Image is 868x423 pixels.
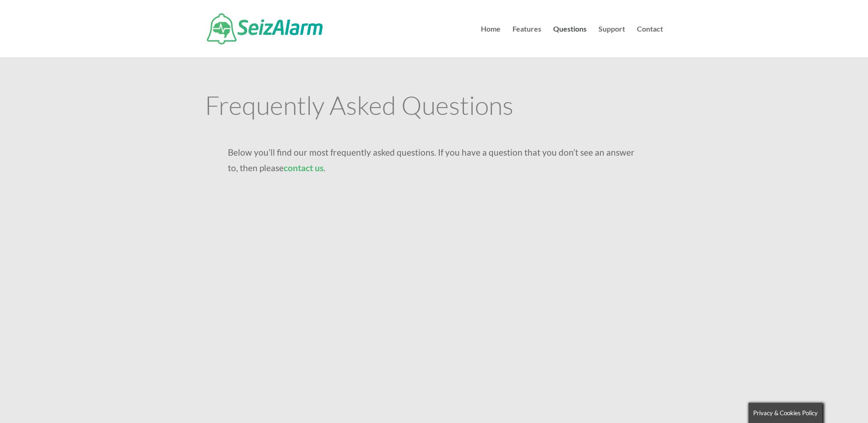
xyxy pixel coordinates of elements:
p: Below you’ll find our most frequently asked questions. If you have a question that you don’t see ... [228,145,640,176]
h3: How long should I expect my Apple Watch battery to last? [241,260,627,270]
h3: How close do the Watch and the iPhone need to be for Watch monitor to work? [241,402,627,412]
h3: Does SeizAlarm offer international support? [241,355,627,365]
h3: What does [DEMOGRAPHIC_DATA] do? [241,212,627,222]
a: Support [598,26,625,58]
h3: How will emergency contacts be notified and what will they receive? [241,308,627,317]
a: Contact [637,26,663,58]
h1: Frequently Asked Questions [205,92,663,122]
span: Privacy & Cookies Policy [753,409,818,417]
a: Questions [553,26,587,58]
a: contact us [284,163,323,173]
img: SeizAlarm [207,13,323,44]
a: Features [512,26,541,58]
iframe: Help widget launcher [787,387,858,413]
a: Home [481,26,501,58]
